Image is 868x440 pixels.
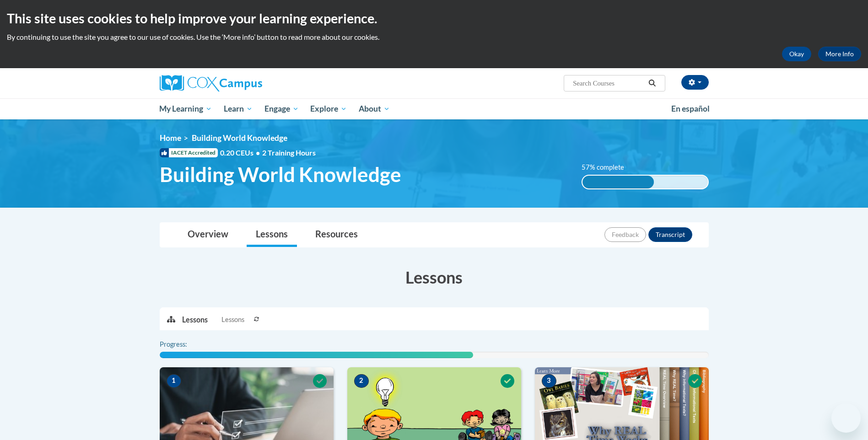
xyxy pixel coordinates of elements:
[7,32,861,42] p: By continuing to use the site you agree to our use of cookies. Use the ‘More info’ button to read...
[818,47,861,61] a: More Info
[146,98,722,119] div: Main menu
[218,98,259,119] a: Learn
[304,98,353,119] a: Explore
[831,403,861,433] iframe: Button to launch messaging window
[671,104,710,113] span: En español
[159,103,212,114] span: My Learning
[178,223,237,247] a: Overview
[259,98,305,119] a: Engage
[192,133,287,143] span: Building World Knowledge
[681,75,709,90] button: Account Settings
[160,266,709,289] h3: Lessons
[665,99,716,118] a: En español
[221,315,244,325] span: Lessons
[160,75,334,91] a: Cox Campus
[160,148,218,157] span: IACET Accredited
[160,339,212,349] label: Progress:
[154,98,218,119] a: My Learning
[354,374,369,388] span: 2
[160,133,181,143] a: Home
[256,148,260,157] span: •
[306,223,367,247] a: Resources
[247,223,297,247] a: Lessons
[160,75,262,91] img: Cox Campus
[582,162,634,172] label: 57% complete
[782,47,811,61] button: Okay
[264,103,299,114] span: Engage
[167,374,181,388] span: 1
[353,98,396,119] a: About
[582,176,654,188] div: 57% complete
[648,227,692,242] button: Transcript
[160,162,401,187] span: Building World Knowledge
[604,227,646,242] button: Feedback
[359,103,390,114] span: About
[182,315,208,325] p: Lessons
[645,78,659,89] button: Search
[542,374,556,388] span: 3
[572,78,645,89] input: Search Courses
[310,103,347,114] span: Explore
[220,148,262,158] span: 0.20 CEUs
[262,148,316,157] span: 2 Training Hours
[7,9,861,27] h2: This site uses cookies to help improve your learning experience.
[224,103,253,114] span: Learn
